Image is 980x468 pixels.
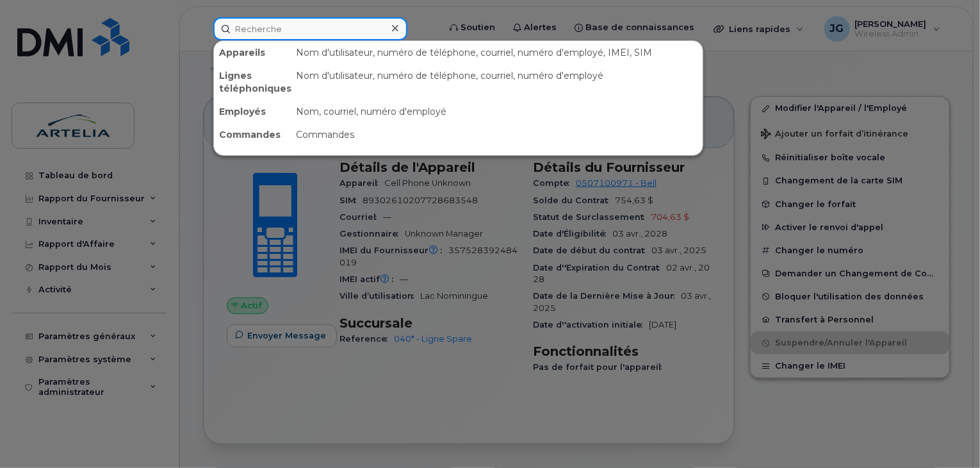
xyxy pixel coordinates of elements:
[214,100,291,123] div: Employés
[213,17,407,40] input: Recherche
[214,64,291,100] div: Lignes téléphoniques
[214,123,291,146] div: Commandes
[214,41,291,64] div: Appareils
[291,123,703,146] div: Commandes
[291,100,703,123] div: Nom, courriel, numéro d'employé
[291,41,703,64] div: Nom d'utilisateur, numéro de téléphone, courriel, numéro d'employé, IMEI, SIM
[291,64,703,100] div: Nom d'utilisateur, numéro de téléphone, courriel, numéro d'employé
